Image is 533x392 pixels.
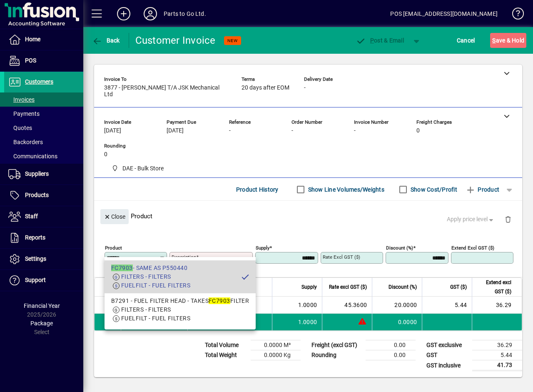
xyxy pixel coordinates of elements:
[450,282,467,292] span: GST ($)
[4,135,83,149] a: Backorders
[25,213,38,220] span: Staff
[8,125,32,131] span: Quotes
[4,206,83,227] a: Staff
[4,164,83,185] a: Suppliers
[490,33,526,48] button: Save & Hold
[304,85,306,91] span: -
[422,340,472,350] td: GST exclusive
[372,297,422,314] td: 20.0000
[229,127,231,134] span: -
[30,320,53,327] span: Package
[390,7,498,20] div: POS [EMAIL_ADDRESS][DOMAIN_NAME]
[25,255,46,262] span: Settings
[104,127,121,134] span: [DATE]
[227,38,238,43] span: NEW
[472,340,522,350] td: 36.29
[366,350,416,360] td: 0.00
[451,245,494,251] mat-label: Extend excl GST ($)
[172,264,246,272] mat-error: Required
[492,37,496,44] span: S
[291,127,293,134] span: -
[422,297,472,314] td: 5.44
[329,282,367,292] span: Rate excl GST ($)
[233,182,282,197] button: Product History
[4,50,83,71] a: POS
[472,360,522,371] td: 41.73
[301,282,317,292] span: Supply
[4,227,83,248] a: Reports
[4,149,83,163] a: Communications
[193,282,218,292] span: Description
[104,143,154,149] span: Rounding
[323,254,360,260] mat-label: Rate excl GST ($)
[477,278,511,296] span: Extend excl GST ($)
[164,7,206,20] div: Parts to Go Ltd.
[4,270,83,291] a: Support
[298,301,317,309] span: 1.0000
[422,350,472,360] td: GST
[236,183,279,196] span: Product History
[172,254,196,260] mat-label: Description
[90,33,122,48] button: Back
[354,127,356,134] span: -
[366,340,416,350] td: 0.00
[389,282,417,292] span: Discount (%)
[25,170,49,177] span: Suppliers
[105,245,122,251] mat-label: Product
[104,85,229,98] span: 3877 - [PERSON_NAME] T/A JSK Mechanical Ltd
[158,300,168,310] span: DAE - Bulk Store
[472,350,522,360] td: 5.44
[167,127,184,134] span: [DATE]
[416,127,420,134] span: 0
[498,209,518,229] button: Delete
[8,139,43,145] span: Backorders
[24,302,60,309] span: Financial Year
[242,85,289,91] span: 20 days after EOM
[83,33,129,48] app-page-header-button: Back
[327,301,367,309] div: 45.3600
[4,92,83,107] a: Invoices
[201,340,251,350] td: Total Volume
[256,245,269,251] mat-label: Supply
[98,212,131,220] app-page-header-button: Close
[472,297,522,314] td: 36.29
[455,33,477,48] button: Cancel
[498,215,518,223] app-page-header-button: Delete
[307,350,366,360] td: Rounding
[25,36,40,42] span: Home
[100,209,129,224] button: Close
[94,201,522,231] div: Product
[8,153,57,160] span: Communications
[201,350,251,360] td: Total Weight
[4,107,83,121] a: Payments
[422,360,472,371] td: GST inclusive
[4,185,83,206] a: Products
[356,37,404,44] span: ost & Email
[307,340,366,350] td: Freight (excl GST)
[135,34,216,47] div: Customer Invoice
[4,29,83,50] a: Home
[386,245,413,251] mat-label: Discount (%)
[137,6,164,21] button: Profile
[443,212,498,227] button: Apply price level
[126,301,151,309] div: SFC5706
[370,37,374,44] span: P
[104,210,125,224] span: Close
[4,249,83,270] a: Settings
[122,164,164,173] span: DAE - Bulk Store
[298,318,317,326] span: 1.0000
[351,33,408,48] button: Post & Email
[506,2,523,29] a: Knowledge Base
[447,215,495,224] span: Apply price level
[492,34,524,47] span: ave & Hold
[409,185,457,194] label: Show Cost/Profit
[108,163,167,174] span: DAE - Bulk Store
[25,78,53,85] span: Customers
[25,277,46,283] span: Support
[25,192,49,198] span: Products
[372,314,422,330] td: 0.0000
[126,282,136,292] span: Item
[4,121,83,135] a: Quotes
[104,151,107,158] span: 0
[8,110,40,117] span: Payments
